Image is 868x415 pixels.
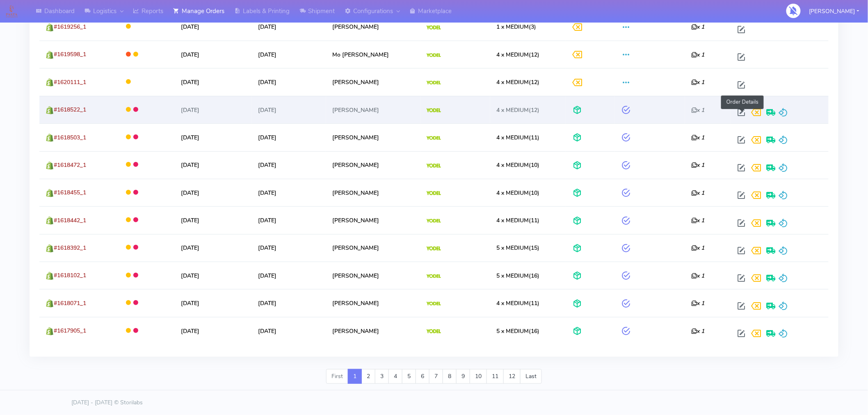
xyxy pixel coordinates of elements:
[46,51,54,59] img: shopify.png
[46,134,54,142] img: shopify.png
[497,78,529,86] span: 4 x MEDIUM
[487,369,504,384] a: 11
[326,41,420,68] td: Mo [PERSON_NAME]
[326,179,420,206] td: [PERSON_NAME]
[402,369,416,384] a: 5
[252,317,326,344] td: [DATE]
[175,206,252,234] td: [DATE]
[175,179,252,206] td: [DATE]
[54,78,86,86] span: #1620111_1
[54,106,86,114] span: #1618522_1
[497,244,529,252] span: 5 x MEDIUM
[252,123,326,151] td: [DATE]
[388,369,402,384] a: 4
[427,25,441,30] img: Yodel
[497,189,540,197] span: (10)
[456,369,470,384] a: 9
[497,161,540,169] span: (10)
[497,106,540,114] span: (12)
[497,51,529,59] span: 4 x MEDIUM
[427,246,441,251] img: Yodel
[691,327,705,335] i: x 1
[54,161,86,169] span: #1618472_1
[520,369,542,384] a: Last
[427,329,441,333] img: Yodel
[252,234,326,262] td: [DATE]
[175,151,252,179] td: [DATE]
[54,327,86,335] span: #1617905_1
[175,13,252,41] td: [DATE]
[175,317,252,344] td: [DATE]
[427,108,441,112] img: Yodel
[46,299,54,308] img: shopify.png
[175,68,252,96] td: [DATE]
[470,369,487,384] a: 10
[252,96,326,123] td: [DATE]
[691,217,705,224] i: x 1
[497,106,529,114] span: 4 x MEDIUM
[691,78,705,86] i: x 1
[326,234,420,262] td: [PERSON_NAME]
[46,327,54,335] img: shopify.png
[497,78,540,86] span: (12)
[46,244,54,253] img: shopify.png
[252,289,326,317] td: [DATE]
[46,78,54,87] img: shopify.png
[326,289,420,317] td: [PERSON_NAME]
[429,369,443,384] a: 7
[497,327,529,335] span: 5 x MEDIUM
[326,317,420,344] td: [PERSON_NAME]
[54,244,86,252] span: #1618392_1
[54,189,86,196] span: #1618455_1
[497,327,540,335] span: (16)
[497,189,529,197] span: 4 x MEDIUM
[46,272,54,280] img: shopify.png
[443,369,457,384] a: 8
[46,189,54,197] img: shopify.png
[497,23,537,31] span: (3)
[326,206,420,234] td: [PERSON_NAME]
[497,161,529,169] span: 4 x MEDIUM
[691,161,705,169] i: x 1
[326,68,420,96] td: [PERSON_NAME]
[497,272,540,280] span: (16)
[497,217,540,224] span: (11)
[252,206,326,234] td: [DATE]
[175,96,252,123] td: [DATE]
[54,271,86,279] span: #1618102_1
[252,262,326,289] td: [DATE]
[691,134,705,141] i: x 1
[691,244,705,252] i: x 1
[691,299,705,307] i: x 1
[497,23,529,31] span: 1 x MEDIUM
[497,134,529,141] span: 4 x MEDIUM
[252,179,326,206] td: [DATE]
[326,262,420,289] td: [PERSON_NAME]
[497,51,540,59] span: (12)
[427,81,441,85] img: Yodel
[503,369,521,384] a: 12
[427,136,441,140] img: Yodel
[427,302,441,306] img: Yodel
[691,272,705,280] i: x 1
[691,106,705,114] i: x 1
[252,151,326,179] td: [DATE]
[46,162,54,170] img: shopify.png
[691,51,705,59] i: x 1
[54,50,86,58] span: #1619598_1
[326,96,420,123] td: [PERSON_NAME]
[54,134,86,141] span: #1618503_1
[497,299,529,307] span: 4 x MEDIUM
[175,41,252,68] td: [DATE]
[427,191,441,195] img: Yodel
[46,23,54,32] img: shopify.png
[252,13,326,41] td: [DATE]
[46,106,54,114] img: shopify.png
[54,23,86,31] span: #1619256_1
[175,262,252,289] td: [DATE]
[427,274,441,278] img: Yodel
[175,289,252,317] td: [DATE]
[326,151,420,179] td: [PERSON_NAME]
[54,299,86,307] span: #1618071_1
[54,217,86,224] span: #1618442_1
